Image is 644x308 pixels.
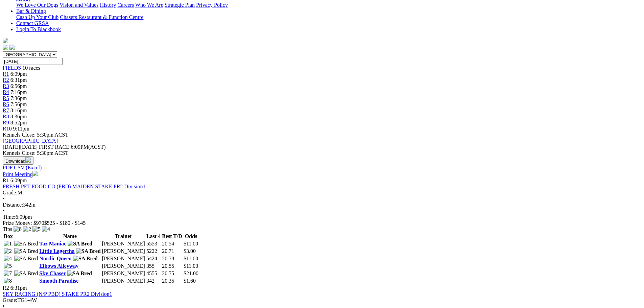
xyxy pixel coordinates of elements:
[162,233,183,240] th: Best T/D
[3,165,13,170] a: PDF
[3,108,9,113] a: R7
[39,256,72,261] a: Nordic Queen
[4,278,12,284] img: 8
[60,14,143,20] a: Chasers Restaurant & Function Centre
[14,248,38,254] img: SA Bred
[184,263,198,269] span: $11.00
[39,263,78,269] a: Elbows Alleyway
[13,126,29,132] span: 9:11pm
[3,156,33,165] button: Download
[10,120,27,125] span: 8:52pm
[23,226,31,232] img: 2
[146,233,161,240] th: Last 4
[162,255,183,262] td: 20.78
[146,240,161,247] td: 5553
[3,126,12,132] a: R10
[162,270,183,277] td: 20.75
[10,177,27,183] span: 6:09pm
[4,248,12,254] img: 2
[3,101,9,107] a: R6
[16,14,641,20] div: Bar & Dining
[3,171,38,177] a: Print Meeting
[102,233,145,240] th: Trainer
[3,177,9,183] span: R1
[162,278,183,284] td: 20.35
[44,220,86,226] span: $525 - $180 - $145
[3,196,5,202] span: •
[162,263,183,269] td: 20.55
[14,165,42,170] a: CSV (Excel)
[3,45,8,50] img: facebook.svg
[10,71,27,77] span: 6:09pm
[102,255,145,262] td: [PERSON_NAME]
[146,263,161,269] td: 355
[32,171,38,176] img: printer.svg
[3,65,21,71] a: FIELDS
[183,233,199,240] th: Odds
[3,114,9,119] a: R8
[10,89,27,95] span: 7:16pm
[3,77,9,83] a: R2
[39,278,78,284] a: Smooth Paradise
[3,138,58,144] a: [GEOGRAPHIC_DATA]
[146,248,161,255] td: 5222
[3,165,641,171] div: Download
[16,2,641,8] div: About
[184,278,196,284] span: $1.60
[146,255,161,262] td: 5424
[16,2,58,8] a: We Love Our Dogs
[102,263,145,269] td: [PERSON_NAME]
[3,95,9,101] a: R5
[3,214,16,220] span: Time:
[10,285,27,291] span: 6:31pm
[3,38,8,43] img: logo-grsa-white.png
[184,256,198,261] span: $11.00
[4,256,12,262] img: 4
[10,108,27,113] span: 8:16pm
[22,65,40,71] span: 10 races
[4,263,12,269] img: 5
[68,241,92,247] img: SA Bred
[10,83,27,89] span: 6:56pm
[3,120,9,125] span: R9
[165,2,195,8] a: Strategic Plan
[3,144,38,150] span: [DATE]
[3,220,641,226] div: Prize Money: $970
[162,240,183,247] td: 20.54
[73,256,98,262] img: SA Bred
[16,14,58,20] a: Cash Up Your Club
[184,248,196,254] span: $3.00
[196,2,228,8] a: Privacy Policy
[3,202,641,208] div: 342m
[25,157,31,163] img: download.svg
[3,190,641,196] div: M
[39,233,101,240] th: Name
[3,144,20,150] span: [DATE]
[3,226,12,232] span: Tips
[3,71,9,77] a: R1
[4,270,12,277] img: 7
[16,8,46,14] a: Bar & Dining
[135,2,163,8] a: Who We Are
[102,278,145,284] td: [PERSON_NAME]
[3,83,9,89] a: R3
[42,226,50,232] img: 4
[3,202,23,208] span: Distance:
[102,270,145,277] td: [PERSON_NAME]
[3,291,112,297] a: SKY RACING (N/P PBD) STAKE PR2 Division1
[117,2,134,8] a: Careers
[102,240,145,247] td: [PERSON_NAME]
[39,270,66,276] a: Sky Chaser
[10,95,27,101] span: 7:36pm
[184,241,198,246] span: $11.00
[3,297,641,303] div: TG1-4W
[14,226,22,232] img: 8
[14,256,38,262] img: SA Bred
[3,89,9,95] a: R4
